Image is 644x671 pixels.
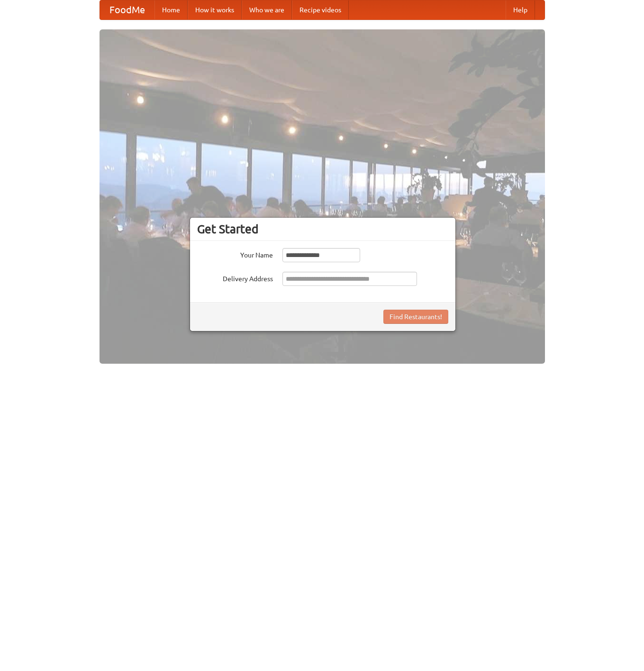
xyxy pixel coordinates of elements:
[506,0,535,19] a: Help
[197,272,273,284] label: Delivery Address
[242,0,292,19] a: Who we are
[292,0,349,19] a: Recipe videos
[197,222,448,236] h3: Get Started
[197,248,273,260] label: Your Name
[100,0,154,19] a: FoodMe
[188,0,242,19] a: How it works
[383,310,448,324] button: Find Restaurants!
[154,0,188,19] a: Home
